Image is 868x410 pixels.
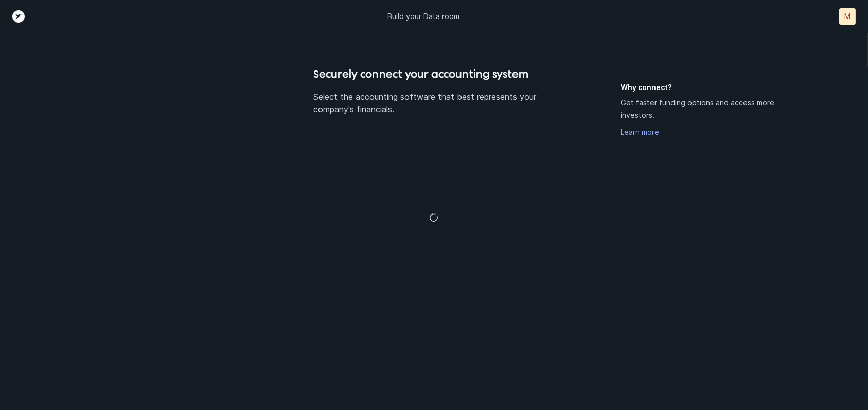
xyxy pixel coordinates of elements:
[621,97,796,121] p: Get faster funding options and access more investors.
[313,66,555,82] h4: Securely connect your accounting system
[621,128,659,136] a: Learn more
[844,11,851,22] p: M
[839,8,856,25] button: M
[313,91,555,115] p: Select the accounting software that best represents your company's financials.
[388,11,460,22] p: Build your Data room
[621,82,796,93] h5: Why connect?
